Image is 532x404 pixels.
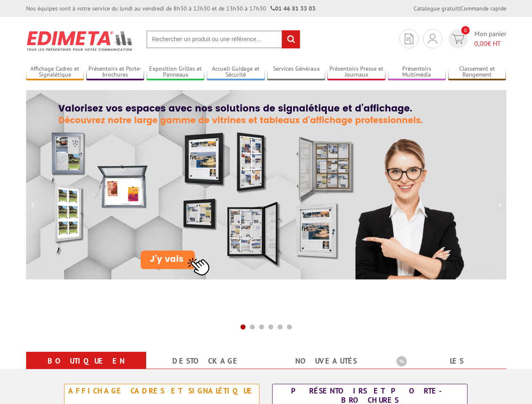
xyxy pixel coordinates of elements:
a: Présentoirs Multimédia [388,65,446,79]
a: Présentoirs Presse et Journaux [327,65,385,79]
a: Les promotions [396,353,496,384]
img: devis rapide [428,34,437,44]
a: Services Généraux [267,65,325,79]
img: devis rapide [405,34,413,44]
strong: 01 46 81 33 03 [270,5,315,12]
img: devis rapide [452,34,464,44]
img: Présentoir, panneau, stand - Edimeta - PLV, affichage, mobilier bureau, entreprise [26,25,134,56]
a: nouveautés [276,353,376,369]
a: Boutique en ligne [36,353,136,384]
a: Destockage [156,353,256,369]
a: Catalogue gratuit [414,5,459,12]
a: Présentoirs et Porte-brochures [86,65,144,79]
span: 0,00 [474,39,487,48]
span: 0 [461,26,470,35]
input: Rechercher un produit ou une référence... [146,30,300,48]
div: Nos équipes sont à votre service du lundi au vendredi de 8h30 à 12h30 et de 13h30 à 17h30 [26,4,315,13]
a: Commande rapide [460,5,506,12]
a: Exposition Grilles et Panneaux [147,65,205,79]
div: Affichage Cadres et Signalétique [67,386,257,396]
input: rechercher [282,30,300,48]
a: Affichage Cadres et Signalétique [26,65,84,79]
span: € HT [474,39,506,48]
a: devis rapide 0 Mon panier 0,00€ HT [446,29,506,48]
a: Accueil Guidage et Sécurité [207,65,265,79]
div: | [414,4,506,13]
b: Les promotions [396,353,502,370]
a: Classement et Rangement [448,65,506,79]
span: Mon panier [474,29,506,48]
